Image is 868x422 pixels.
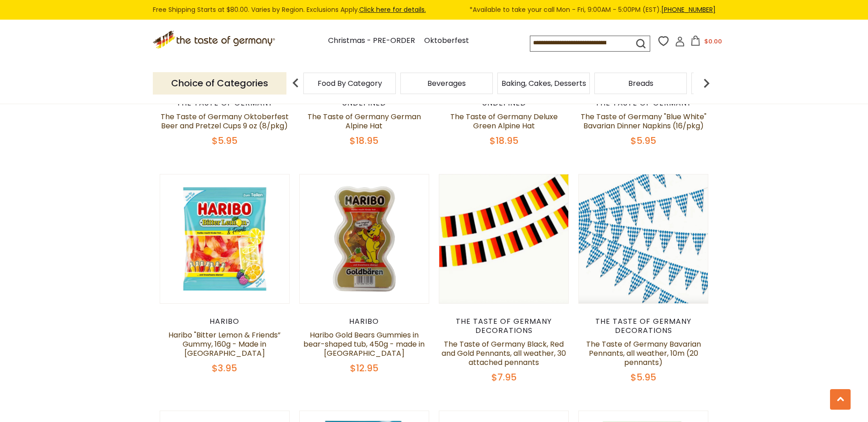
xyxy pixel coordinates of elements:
[631,134,656,147] span: $5.95
[586,339,701,368] a: The Taste of Germany Bavarian Pennants, all weather, 10m (20 pennants)
[631,371,656,384] span: $5.95
[687,36,726,49] button: $0.00
[439,174,569,304] img: The Taste of Germany Black, Red and Gold Pennants, all weather, 30 attached pennants
[328,35,415,47] a: Christmas - PRE-ORDER
[303,330,425,359] a: Haribo Gold Bears Gummies in bear-shaped tub, 450g - made in [GEOGRAPHIC_DATA]
[501,80,586,87] a: Baking, Cakes, Desserts
[153,72,286,95] p: Choice of Categories
[153,5,716,15] div: Free Shipping Starts at $80.00. Varies by Region. Exclusions Apply.
[578,99,709,108] div: The Taste of Germany
[427,80,466,87] a: Beverages
[697,74,716,92] img: next arrow
[469,5,716,15] span: *Available to take your call Mon - Fri, 9:00AM - 5:00PM (EST).
[439,317,569,335] div: The Taste of Germany Decorations
[299,99,430,108] div: undefined
[450,111,558,131] a: The Taste of Germany Deluxe Green Alpine Hat
[628,80,653,87] a: Breads
[359,5,426,14] a: Click here for details.
[212,134,237,147] span: $5.95
[661,5,716,14] a: [PHONE_NUMBER]
[581,111,706,131] a: The Taste of Germany "Blue White" Bavarian Dinner Napkins (16/pkg)
[161,111,289,131] a: The Taste of Germany Oktoberfest Beer and Pretzel Cups 9 oz (8/pkg)
[168,330,280,359] a: Haribo "Bitter Lemon & Friends” Gummy, 160g - Made in [GEOGRAPHIC_DATA]
[704,37,722,46] span: $0.00
[490,134,518,147] span: $18.95
[350,134,378,147] span: $18.95
[307,111,421,131] a: The Taste of Germany German Alpine Hat
[160,317,290,326] div: Haribo
[442,339,566,368] a: The Taste of Germany Black, Red and Gold Pennants, all weather, 30 attached pennants
[300,174,429,304] img: Haribo Gold Bears Gummies in bear-shaped tub, 450g - made in Germany
[286,74,305,92] img: previous arrow
[578,317,709,335] div: The Taste of Germany Decorations
[491,371,517,384] span: $7.95
[160,99,290,108] div: The Taste of Germany
[299,317,430,326] div: Haribo
[424,35,469,47] a: Oktoberfest
[439,99,569,108] div: undefined
[579,174,708,304] img: The Taste of Germany Bavarian Pennants, all weather, 10m (20 pennants)
[350,362,378,375] span: $12.95
[318,80,382,87] a: Food By Category
[160,174,290,304] img: Haribo "Bitter Lemon & Friends” Gummy, 160g - Made in Germany
[212,362,237,375] span: $3.95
